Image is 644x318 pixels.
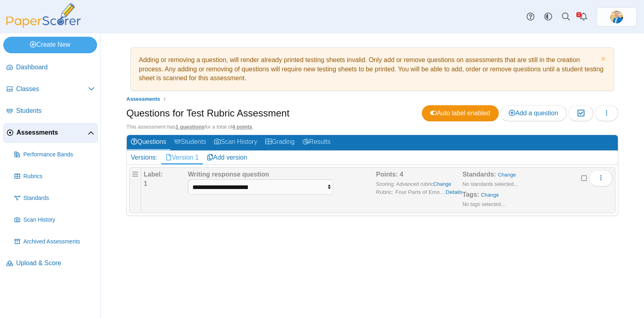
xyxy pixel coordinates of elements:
span: Assessments [17,128,88,137]
a: PaperScorer [3,22,84,29]
img: ps.jrF02AmRZeRNgPWo [610,10,623,23]
a: Details [446,188,462,196]
a: ps.jrF02AmRZeRNgPWo [597,7,637,27]
span: Rubrics [23,173,95,181]
a: Change [433,181,452,187]
u: 4 points [232,124,252,130]
a: Rubrics [11,167,98,186]
a: Students [3,102,98,121]
a: Upload & Score [3,254,98,273]
span: Rubric: [376,188,393,196]
a: Alerts [575,8,592,26]
a: Results [299,135,334,150]
small: No standards selected... [462,181,518,187]
a: Auto label enabled [422,105,499,121]
a: Performance Bands [11,145,98,164]
div: Four Parts of Emotional Intelligence [395,188,446,196]
span: Dashboard [16,63,95,72]
small: No tags selected... [462,201,505,207]
span: Auto label enabled [430,110,490,116]
b: Writing response question [188,171,269,178]
div: Drag handle [129,167,141,213]
a: Change [498,172,516,178]
a: Standards [11,189,98,208]
span: Scan History [23,216,95,224]
span: Standards [23,194,95,202]
img: PaperScorer [3,3,84,28]
a: Scan History [210,135,261,150]
span: Add a question [509,110,558,116]
span: Travis McFarland [610,10,623,23]
h1: Questions for Test Rubric Assessment [126,106,289,120]
div: Adding or removing a question, will render already printed testing sheets invalid. Only add or re... [135,52,610,87]
a: Scan History [11,210,98,230]
span: Classes [16,85,88,94]
a: Create New [3,37,97,53]
a: Classes [3,80,98,99]
button: More options [589,170,613,186]
a: Version 1 [161,151,203,164]
b: Tags: [462,191,479,198]
b: 1 [144,180,147,187]
u: 1 questions [175,124,204,130]
a: Add a question [500,105,567,121]
a: Assessments [3,123,98,143]
b: Standards: [462,171,496,178]
b: Points: [376,171,398,178]
span: Archived Assessments [23,238,95,246]
span: Performance Bands [23,151,95,159]
span: Upload & Score [16,259,95,268]
a: Change [481,192,499,198]
span: Students [16,106,95,115]
a: Students [170,135,210,150]
a: Grading [261,135,299,150]
b: 4 [400,171,403,178]
a: Add version [203,151,252,164]
span: Assessments [126,96,160,102]
a: Archived Assessments [11,232,98,251]
a: Dismiss notice [599,56,606,64]
a: Questions [127,135,170,150]
b: Label: [144,171,163,178]
a: Assessments [124,94,162,104]
small: Scoring: Advanced rubric [376,181,451,187]
div: This assessment has for a total of . [126,123,618,131]
a: Dashboard [3,58,98,77]
div: Versions: [127,151,161,164]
